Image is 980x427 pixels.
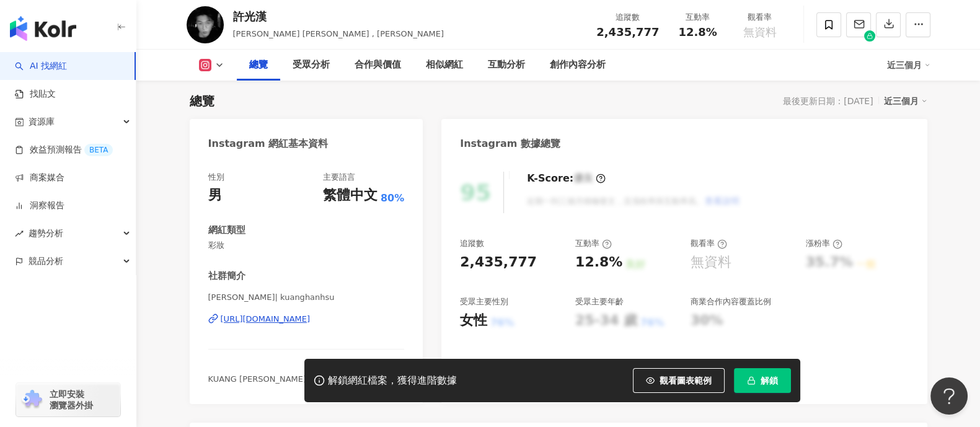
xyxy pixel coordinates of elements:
div: 追蹤數 [460,238,484,249]
span: 資源庫 [29,108,55,136]
div: 近三個月 [884,93,927,109]
img: KOL Avatar [187,6,224,43]
div: 網紅類型 [208,224,245,237]
a: [URL][DOMAIN_NAME] [208,314,405,325]
a: searchAI 找網紅 [15,60,67,73]
div: 觀看率 [736,11,784,24]
span: rise [15,229,24,238]
div: 12.8% [575,253,622,272]
div: 女性 [460,311,487,330]
div: 繁體中文 [323,186,377,205]
div: 互動率 [575,238,612,249]
div: 無資料 [691,253,731,272]
div: 相似網紅 [426,58,463,73]
div: 總覽 [190,92,214,110]
span: 無資料 [743,26,777,38]
div: 受眾分析 [293,58,330,73]
div: [URL][DOMAIN_NAME] [221,314,311,325]
span: 80% [381,191,404,205]
div: 商業合作內容覆蓋比例 [691,296,771,307]
div: 性別 [208,172,224,183]
div: 合作與價值 [355,58,401,73]
div: 互動分析 [488,58,525,73]
a: 洞察報告 [15,200,64,212]
span: [PERSON_NAME] [PERSON_NAME] , [PERSON_NAME] [233,29,444,38]
span: 彩妝 [208,240,405,251]
div: 創作內容分析 [550,58,606,73]
div: 主要語言 [323,172,355,183]
div: 最後更新日期：[DATE] [783,96,873,106]
img: chrome extension [20,390,44,410]
div: 2,435,777 [460,253,537,272]
div: 受眾主要性別 [460,296,508,307]
a: 效益預測報告BETA [15,144,113,156]
a: 商案媒合 [15,172,64,184]
div: 互動率 [674,11,722,24]
a: chrome extension立即安裝 瀏覽器外掛 [16,383,120,416]
div: 許光漢 [233,9,444,24]
button: 觀看圖表範例 [633,368,725,393]
div: 近三個月 [887,55,930,75]
span: 2,435,777 [596,25,659,38]
span: 觀看圖表範例 [660,376,712,385]
span: 趨勢分析 [29,219,63,247]
div: K-Score : [527,172,606,185]
span: 立即安裝 瀏覽器外掛 [50,389,93,411]
div: 總覽 [249,58,268,73]
div: 受眾主要年齡 [575,296,624,307]
img: logo [10,16,76,41]
div: 男 [208,186,222,205]
span: 解鎖 [761,376,778,385]
div: 追蹤數 [596,11,659,24]
div: Instagram 數據總覽 [460,137,560,151]
div: 漲粉率 [806,238,842,249]
button: 解鎖 [734,368,791,393]
div: Instagram 網紅基本資料 [208,137,329,151]
a: 找貼文 [15,88,56,100]
span: 競品分析 [29,247,63,275]
div: 解鎖網紅檔案，獲得進階數據 [328,374,457,387]
span: [PERSON_NAME]| kuanghanhsu [208,292,405,303]
div: 觀看率 [691,238,727,249]
span: 12.8% [678,26,717,38]
div: 社群簡介 [208,270,245,283]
